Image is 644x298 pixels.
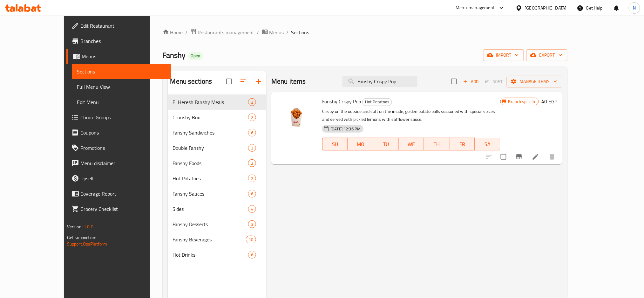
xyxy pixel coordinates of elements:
button: Manage items [507,76,562,87]
span: 4 [248,206,256,212]
a: Edit Restaurant [66,18,172,33]
span: 6 [248,130,256,136]
span: Select section first [481,77,507,87]
div: Hot Drinks6 [168,247,267,262]
div: Sides4 [168,201,267,217]
span: Promotions [80,144,166,152]
a: Menu disclaimer [66,156,172,171]
div: Double Fanshy3 [168,140,267,156]
a: Full Menu View [72,79,172,94]
span: Sections [77,68,166,75]
button: SA [475,138,500,150]
span: MO [350,140,371,149]
a: Choice Groups [66,110,172,125]
nav: breadcrumb [163,28,568,37]
span: 2 [248,176,256,182]
span: Select to update [497,150,510,163]
a: Grocery Checklist [66,201,172,217]
div: items [248,175,256,182]
span: import [488,51,519,59]
span: Edit Menu [77,98,166,106]
span: Fanshy Sandwiches [173,129,248,136]
span: Fanshy Foods [173,159,248,167]
span: Fanshy Beverages [173,236,246,243]
a: Sections [72,64,172,79]
h2: Menu sections [170,77,212,86]
div: El Heresh Fanshy Meals [173,98,248,106]
button: WE [399,138,424,150]
span: SU [325,140,345,149]
span: Full Menu View [77,83,166,91]
div: Open [188,52,203,60]
div: Menu-management [456,4,495,12]
span: Menus [269,29,284,36]
div: items [248,205,256,213]
span: Upsell [80,175,166,182]
span: Select section [447,75,461,88]
div: Hot Potatoes2 [168,171,267,186]
span: 6 [248,191,256,197]
span: Menus [82,52,166,60]
button: SU [322,138,348,150]
span: export [532,51,562,59]
button: TH [424,138,450,150]
span: [DATE] 12:36 PM [328,126,363,132]
span: Grocery Checklist [80,205,166,213]
span: WE [401,140,422,149]
div: items [248,251,256,259]
span: Sections [291,29,309,36]
span: TH [427,140,447,149]
span: 3 [248,221,256,227]
span: 6 [248,252,256,258]
span: Fanshy Desserts [173,220,248,228]
div: Fanshy Sauces6 [168,186,267,201]
div: items [248,129,256,136]
span: 1.0.0 [84,223,93,231]
span: Choice Groups [80,114,166,121]
a: Promotions [66,140,172,156]
span: Fanshy Sauces [173,190,248,198]
span: Open [188,53,203,59]
div: [GEOGRAPHIC_DATA] [525,4,567,11]
div: Fanshy Sandwiches6 [168,125,267,140]
a: Coupons [66,125,172,140]
div: items [248,114,256,121]
div: Fanshy Beverages10 [168,232,267,247]
h6: 40 EGP [541,97,557,106]
div: items [248,159,256,167]
a: Restaurants management [190,28,254,37]
span: 2 [248,114,256,121]
span: Fanshy Crispy Pop [322,97,361,106]
button: export [526,49,567,61]
div: items [246,236,256,243]
h2: Menu items [271,77,306,86]
a: Menus [262,28,284,37]
div: Hot Potatoes [362,98,392,106]
span: Hot Potatoes [363,98,392,106]
span: Coupons [80,129,166,136]
div: Crunshy Box2 [168,110,267,125]
span: Add item [461,77,481,87]
input: search [342,76,417,87]
span: Hot Drinks [173,251,248,259]
div: Double Fanshy [173,144,248,152]
span: Hot Potatoes [173,175,248,182]
span: 3 [248,145,256,151]
button: FR [450,138,475,150]
span: Add [462,78,479,85]
span: Branch specific [506,99,539,105]
a: Edit Menu [72,94,172,110]
button: MO [348,138,373,150]
button: TU [373,138,399,150]
nav: Menu sections [168,92,267,265]
button: import [483,49,524,61]
a: Upsell [66,171,172,186]
a: Branches [66,33,172,49]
